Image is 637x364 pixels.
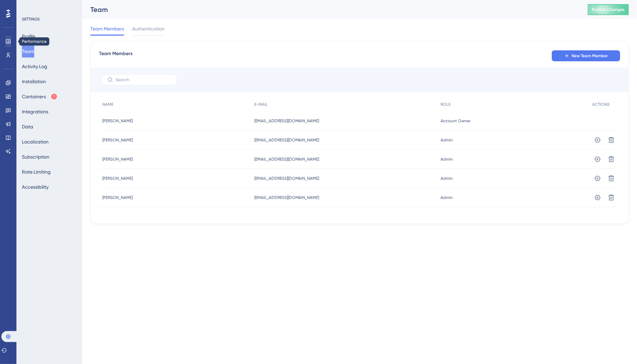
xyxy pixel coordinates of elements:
[254,102,268,107] span: E-MAIL
[592,7,625,12] span: Publish Changes
[22,136,49,148] button: Localization
[588,4,629,15] button: Publish Changes
[572,53,608,59] span: New Team Member
[22,45,34,58] button: Team
[22,105,48,118] button: Integrations
[102,102,113,107] span: NAME
[90,5,571,14] div: Team
[254,195,319,200] span: [EMAIL_ADDRESS][DOMAIN_NAME]
[254,176,319,181] span: [EMAIL_ADDRESS][DOMAIN_NAME]
[441,102,450,107] span: ROLE
[22,75,46,88] button: Installation
[441,156,453,162] span: Admin
[22,16,77,22] div: SETTINGS
[22,60,47,73] button: Activity Log
[22,151,49,163] button: Subscription
[102,195,133,200] span: [PERSON_NAME]
[254,118,319,124] span: [EMAIL_ADDRESS][DOMAIN_NAME]
[102,176,133,181] span: [PERSON_NAME]
[552,50,620,61] button: New Team Member
[22,121,33,133] button: Data
[441,176,453,181] span: Admin
[99,50,132,62] span: Team Members
[254,156,319,162] span: [EMAIL_ADDRESS][DOMAIN_NAME]
[22,90,58,103] button: Containers
[254,137,319,143] span: [EMAIL_ADDRESS][DOMAIN_NAME]
[22,181,49,193] button: Accessibility
[90,25,124,33] span: Team Members
[441,137,453,143] span: Admin
[441,118,471,124] span: Account Owner
[592,102,610,107] span: ACTIONS
[441,195,453,200] span: Admin
[102,137,133,143] span: [PERSON_NAME]
[102,156,133,162] span: [PERSON_NAME]
[22,166,51,178] button: Rate Limiting
[132,25,165,33] span: Authentication
[116,77,171,82] input: Search
[102,118,133,124] span: [PERSON_NAME]
[22,30,35,42] button: Profile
